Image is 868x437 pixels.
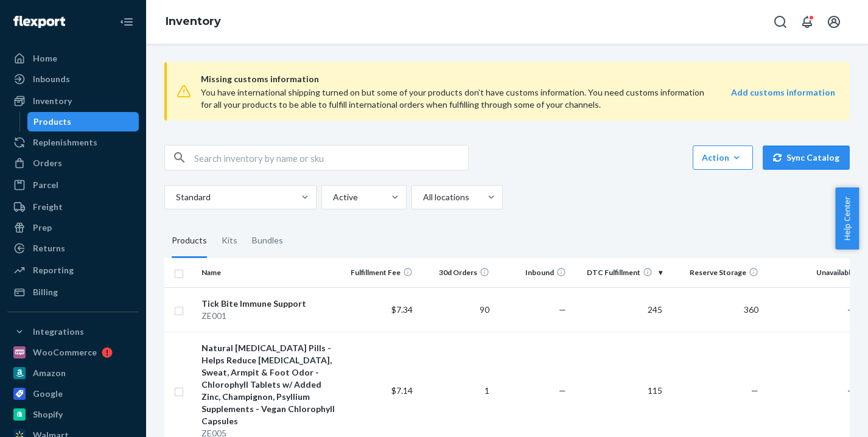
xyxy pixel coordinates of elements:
div: Inventory [33,95,72,107]
a: Add customs information [731,86,835,111]
div: Products [172,224,207,258]
button: Close Navigation [114,10,139,34]
th: Name [197,258,341,287]
a: Shopify [7,405,139,424]
td: 245 [571,287,667,332]
div: Action [702,152,744,164]
iframe: Opens a widget where you can chat to one of our agents [789,400,856,431]
div: ZE001 [201,310,336,322]
span: — [559,304,566,315]
div: Tick Bite Immune Support [201,298,336,310]
input: Active [332,191,333,203]
div: WooCommerce [33,346,97,358]
th: Unavailable [763,258,859,287]
div: Replenishments [33,136,97,149]
a: Billing [7,282,139,302]
button: Sync Catalog [763,145,850,170]
th: Inbound [494,258,571,287]
td: 360 [667,287,763,332]
div: Billing [33,286,58,298]
a: Inventory [7,91,139,111]
div: Shopify [33,408,63,421]
ol: breadcrumbs [156,4,231,40]
div: Orders [33,157,62,169]
a: Prep [7,218,139,237]
span: — [847,304,855,315]
div: Amazon [33,367,66,379]
button: Integrations [7,322,139,341]
div: Inbounds [33,73,70,85]
input: Search inventory by name or sku [194,145,468,170]
div: Google [33,388,63,400]
div: Home [33,52,57,65]
span: — [751,385,758,396]
span: $7.14 [391,385,413,396]
th: Reserve Storage [667,258,763,287]
img: Flexport logo [13,16,65,28]
input: Standard [175,191,176,203]
a: Freight [7,197,139,217]
a: Reporting [7,260,139,280]
span: Missing customs information [201,72,835,86]
a: Orders [7,153,139,173]
a: Amazon [7,363,139,383]
button: Open Search Box [768,10,793,34]
input: All locations [422,191,423,203]
a: WooCommerce [7,343,139,362]
div: You have international shipping turned on but some of your products don’t have customs informatio... [201,86,709,111]
a: Returns [7,239,139,258]
a: Replenishments [7,133,139,152]
div: Bundles [252,224,283,258]
span: — [559,385,566,396]
div: Kits [222,224,237,258]
td: 90 [418,287,494,332]
th: DTC Fulfillment [571,258,667,287]
div: Parcel [33,179,58,191]
th: 30d Orders [418,258,494,287]
span: — [847,385,855,396]
a: Inventory [166,15,221,28]
div: Natural [MEDICAL_DATA] Pills - Helps Reduce [MEDICAL_DATA], Sweat, Armpit & Foot Odor - Chlorophy... [201,342,336,427]
a: Home [7,49,139,68]
span: $7.34 [391,304,413,315]
div: Integrations [33,326,84,338]
a: Parcel [7,175,139,195]
button: Help Center [835,187,859,250]
button: Action [693,145,753,170]
div: Prep [33,222,52,234]
div: Reporting [33,264,74,276]
button: Open notifications [795,10,819,34]
th: Fulfillment Fee [340,258,417,287]
a: Products [27,112,139,131]
a: Inbounds [7,69,139,89]
div: Returns [33,242,65,254]
div: Products [33,116,71,128]
div: Freight [33,201,63,213]
a: Google [7,384,139,404]
button: Open account menu [822,10,846,34]
strong: Add customs information [731,87,835,97]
